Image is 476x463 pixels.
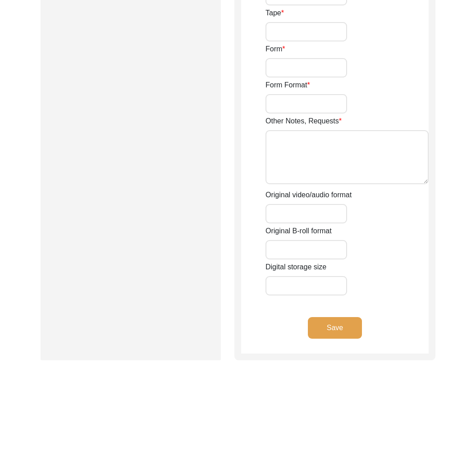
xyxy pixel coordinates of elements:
[265,190,352,200] label: Original video/audio format
[265,44,285,54] label: Form
[265,116,342,127] label: Other Notes, Requests
[308,317,362,339] button: Save
[265,226,332,236] label: Original B-roll format
[265,8,284,18] label: Tape
[265,262,326,272] label: Digital storage size
[265,80,310,91] label: Form Format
